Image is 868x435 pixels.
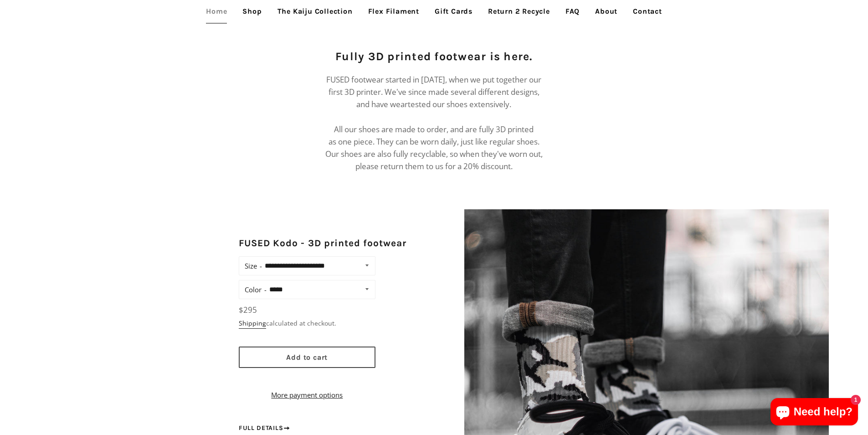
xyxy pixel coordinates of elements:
h2: FUSED Kodo - 3D printed footwear [239,237,407,250]
label: Color [245,283,267,296]
a: Shipping [239,319,266,329]
inbox-online-store-chat: Shopify online store chat [768,398,861,428]
button: Add to cart [239,347,375,368]
p: FUSED footwear started in [DATE], when we put together our first 3D printer. We've since made sev... [324,73,544,173]
a: More payment options [239,389,375,400]
h2: Fully 3D printed footwear is here. [324,48,544,64]
a: Full details [239,423,291,433]
span: Add to cart [286,353,328,362]
label: Size [245,259,262,272]
span: $295 [239,305,257,315]
div: calculated at checkout. [239,318,375,328]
